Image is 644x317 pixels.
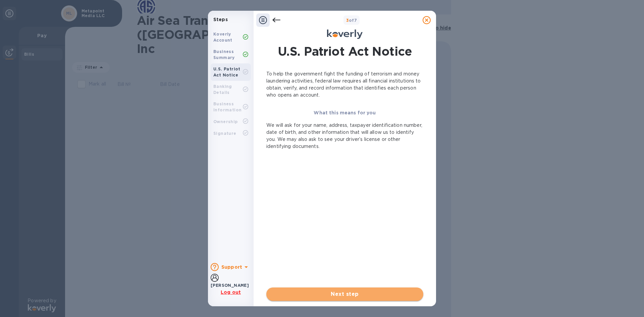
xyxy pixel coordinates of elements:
[346,18,349,23] span: 3
[314,110,376,115] b: What this means for you
[221,264,242,270] b: Support
[266,70,423,99] p: To help the government fight the funding of terrorism and money laundering activities, federal la...
[213,101,241,112] b: Business Information
[266,122,423,150] p: We will ask for your name, address, taxpayer identification number, date of birth, and other info...
[211,283,249,288] b: [PERSON_NAME]
[272,290,418,298] span: Next step
[213,84,232,95] b: Banking Details
[213,17,228,22] b: Steps
[278,43,412,60] h1: U.S. Patriot Act Notice
[213,49,235,60] b: Business Summary
[266,287,423,301] button: Next step
[346,18,357,23] b: of 7
[221,289,241,295] u: Log out
[213,32,232,43] b: Koverly Account
[213,119,238,124] b: Ownership
[213,66,240,77] b: U.S. Patriot Act Notice
[213,131,236,136] b: Signature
